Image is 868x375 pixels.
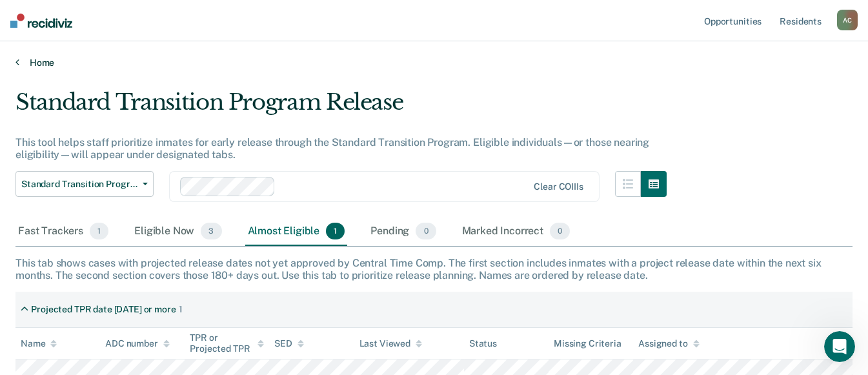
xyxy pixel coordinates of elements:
[15,171,154,197] button: Standard Transition Program Release
[837,10,858,30] button: AC
[179,304,183,315] div: 1
[550,223,570,239] span: 0
[359,338,422,349] div: Last Viewed
[326,223,345,239] span: 1
[21,179,137,190] span: Standard Transition Program Release
[459,218,573,246] div: Marked Incorrect0
[274,338,304,349] div: SED
[368,218,438,246] div: Pending0
[638,338,699,349] div: Assigned to
[534,181,583,192] div: Clear COIIIs
[90,223,108,239] span: 1
[469,338,497,349] div: Status
[15,136,667,161] div: This tool helps staff prioritize inmates for early release through the Standard Transition Progra...
[245,218,348,246] div: Almost Eligible1
[21,338,57,349] div: Name
[105,338,170,349] div: ADC number
[15,218,111,246] div: Fast Trackers1
[201,223,221,239] span: 3
[416,223,436,239] span: 0
[190,332,264,354] div: TPR or Projected TPR
[132,218,224,246] div: Eligible Now3
[15,257,853,281] div: This tab shows cases with projected release dates not yet approved by Central Time Comp. The firs...
[15,89,667,126] div: Standard Transition Program Release
[554,338,621,349] div: Missing Criteria
[824,331,855,362] iframe: Intercom live chat
[15,57,853,68] a: Home
[15,299,187,320] div: Projected TPR date [DATE] or more1
[837,10,858,30] div: A C
[31,304,176,315] div: Projected TPR date [DATE] or more
[10,14,72,28] img: Recidiviz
